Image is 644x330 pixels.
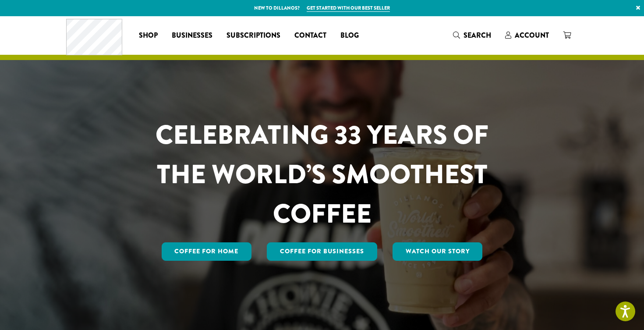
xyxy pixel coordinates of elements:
span: Blog [340,30,359,41]
a: Get started with our best seller [307,4,390,12]
span: Search [464,30,491,40]
a: Coffee For Businesses [267,242,377,261]
a: Watch Our Story [393,242,483,261]
span: Shop [139,30,158,41]
span: Contact [294,30,326,41]
span: Subscriptions [226,30,280,41]
a: Search [446,28,498,43]
span: Account [515,30,549,40]
h1: CELEBRATING 33 YEARS OF THE WORLD’S SMOOTHEST COFFEE [130,115,514,234]
a: Shop [132,28,165,43]
a: Coffee for Home [162,242,252,261]
span: Businesses [172,30,212,41]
